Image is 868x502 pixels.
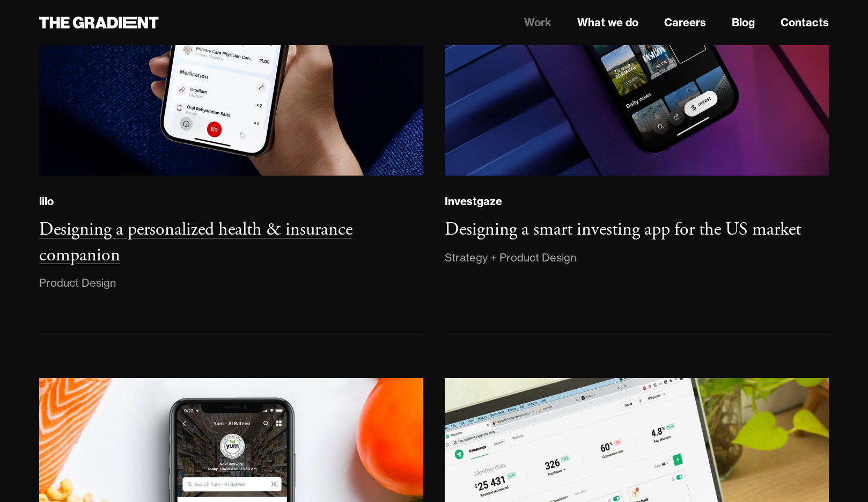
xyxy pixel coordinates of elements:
[732,14,755,31] a: Blog
[664,14,706,31] a: Careers
[577,14,638,31] a: What we do
[39,194,54,208] div: lilo
[524,14,551,31] a: Work
[781,14,829,31] a: Contacts
[445,194,502,208] div: Investgaze
[39,274,116,292] div: Product Design
[445,249,576,266] div: Strategy + Product Design
[39,218,352,267] h3: Designing a personalized health & insurance companion
[445,218,801,241] h3: Designing a smart investing app for the US market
